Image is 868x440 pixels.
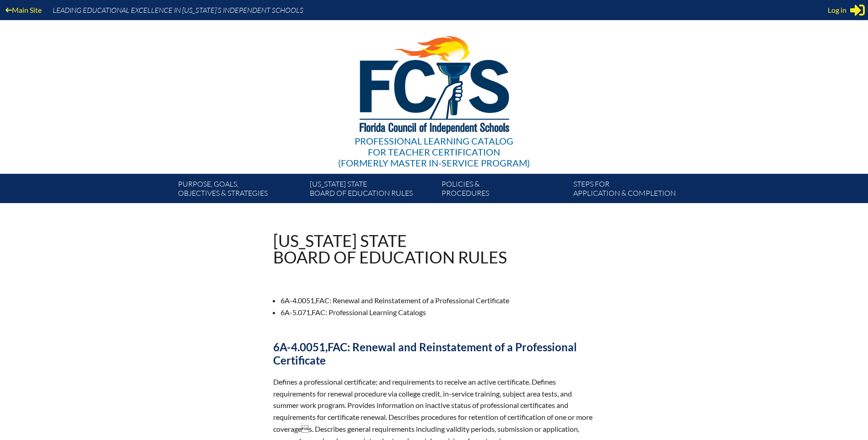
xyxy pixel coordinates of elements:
[268,337,601,370] a: 6A-4.0051,FAC: Renewal and Reinstatement of a Professional Certificate
[328,340,347,354] span: FAC
[312,308,325,317] span: FAC
[338,135,530,168] div: Professional Learning Catalog (formerly Master In-service Program)
[850,3,865,17] svg: Sign in or register
[334,18,534,170] a: Professional Learning Catalog for Teacher Certification(formerly Master In-service Program)
[280,306,595,318] li: 6A-5.071, : Professional Learning Catalogs
[570,177,701,203] a: Steps forapplication & completion
[273,232,507,265] h1: [US_STATE] State Board of Education rules
[306,177,438,203] a: [US_STATE] StateBoard of Education rules
[2,4,45,16] a: Main Site
[280,295,595,306] li: 6A-4.0051, : Renewal and Reinstatement of a Professional Certificate
[174,177,306,203] a: Purpose, goals,objectives & strategies
[828,5,846,16] span: Log in
[368,146,500,157] span: for Teacher Certification
[340,20,528,145] img: FCISlogo221.eps
[438,177,570,203] a: Policies &Procedures
[316,296,329,305] span: FAC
